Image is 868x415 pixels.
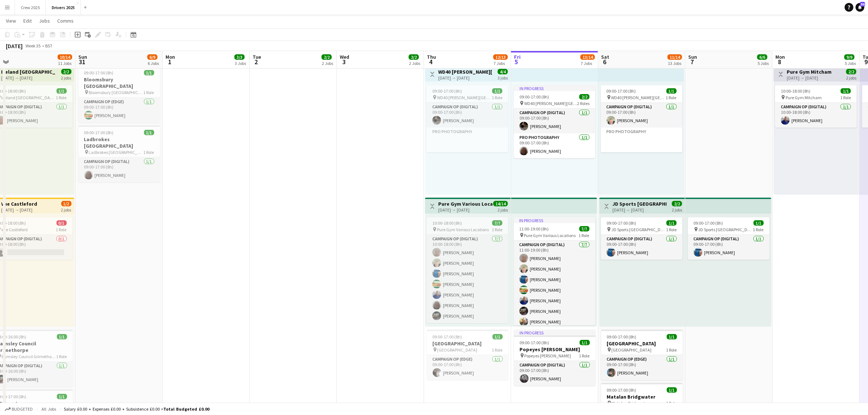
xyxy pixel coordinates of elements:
span: 7 [687,58,697,66]
app-job-card: 10:00-18:00 (8h)1/1 Pure Gym Mitcham1 RoleCampaign Op (Digital)1/110:00-18:00 (8h)[PERSON_NAME] [775,85,857,128]
span: [GEOGRAPHIC_DATA] [437,347,478,353]
span: WD40 [PERSON_NAME][GEOGRAPHIC_DATA] [524,101,577,106]
app-card-role-placeholder: Pro Photography [427,128,508,152]
app-job-card: 09:00-17:00 (8h)1/1 JD Sports [GEOGRAPHIC_DATA]1 RoleCampaign Op (Digital)1/109:00-17:00 (8h)[PER... [688,217,770,260]
h3: Bloomsbury [GEOGRAPHIC_DATA] [78,76,160,89]
app-card-role: Campaign Op (Digital)1/109:00-17:00 (8h)[PERSON_NAME] [514,361,596,386]
app-job-card: 09:00-17:00 (8h)1/1[GEOGRAPHIC_DATA] [GEOGRAPHIC_DATA]1 RoleCampaign Op (Edge)1/109:00-17:00 (8h)... [427,330,509,380]
span: Comms [57,18,74,24]
span: Pure Gym Various Locations [437,227,489,232]
span: View [6,18,16,24]
span: 1 Role [492,95,502,100]
div: BST [45,43,52,49]
span: 1 Role [492,347,503,353]
button: Crew 2025 [15,0,46,15]
span: 1 Role [579,233,589,238]
span: Tue [253,54,261,60]
span: Sun [78,54,87,60]
span: Total Budgeted £0.00 [163,406,209,412]
span: 2/2 [672,201,682,206]
span: 09:00-17:00 (8h) [520,340,549,345]
span: 11/14 [667,54,682,60]
span: 7/7 [492,220,502,226]
span: 1/1 [841,88,851,94]
span: 1 Role [56,95,67,100]
span: 1 Role [666,95,677,100]
span: 11:00-19:00 (8h) [519,226,549,232]
app-card-role: Campaign Op (Digital)1/109:00-17:00 (8h)[PERSON_NAME] [601,235,682,260]
span: Barnsley Council Grimethorpe [2,354,57,359]
div: 3 jobs [498,74,508,81]
span: 0/1 [57,220,67,226]
div: 2 jobs [61,206,71,213]
span: Mon [166,54,175,60]
span: 09:00-17:00 (8h) [607,387,637,393]
span: 09:00-17:00 (8h) [694,220,723,226]
span: 1/1 [667,387,677,393]
app-card-role: Pro Photography1/109:00-17:00 (8h)[PERSON_NAME] [514,133,595,158]
app-job-card: 09:00-17:00 (8h)1/1 WD40 [PERSON_NAME][GEOGRAPHIC_DATA]1 RoleCampaign Op (Digital)1/109:00-17:00 ... [601,85,682,152]
div: 7 Jobs [494,61,507,66]
span: 1 Role [57,354,67,359]
app-card-role: Campaign Op (Edge)1/109:00-17:00 (8h)[PERSON_NAME] [601,355,683,380]
app-job-card: 10:00-18:00 (8h)7/7 Pure Gym Various Locations1 RoleCampaign Op (Digital)7/710:00-18:00 (8h)[PERS... [427,217,508,323]
span: 1/1 [144,70,154,75]
span: 10:00-18:00 (8h) [432,220,462,226]
span: [GEOGRAPHIC_DATA] [612,347,652,353]
span: Ladbrokes [GEOGRAPHIC_DATA] [89,150,144,155]
div: [DATE] → [DATE] [438,75,493,81]
span: Matalan Bridgwater [612,400,649,406]
div: 2 jobs [672,206,682,213]
div: [DATE] → [DATE] [787,75,832,81]
span: Edit [23,18,32,24]
span: 3/3 [234,54,245,60]
div: [DATE] [6,42,23,50]
a: Comms [54,16,77,26]
span: 14/14 [493,201,508,206]
app-job-card: In progress09:00-17:00 (8h)1/1Popeyes [PERSON_NAME] Popeyes [PERSON_NAME]1 RoleCampaign Op (Digit... [514,330,596,386]
span: 1 Role [666,347,677,353]
app-card-role-placeholder: Pro Photography [601,128,682,152]
div: In progress [514,330,596,336]
div: 2 jobs [61,74,71,81]
app-card-role: Campaign Op (Digital)1/109:00-17:00 (8h)[PERSON_NAME] [427,103,508,128]
app-card-role: Campaign Op (Digital)1/109:00-17:00 (8h)[PERSON_NAME] [78,158,160,182]
span: 09:00-17:00 (8h) [607,88,636,94]
span: JD Sports [GEOGRAPHIC_DATA] [611,227,666,232]
app-card-role: Campaign Op (Digital)1/109:00-17:00 (8h)[PERSON_NAME] [601,103,682,128]
app-card-role: Campaign Op (Digital)1/110:00-18:00 (8h)[PERSON_NAME] [775,103,857,128]
span: 1 Role [144,150,154,155]
h3: [GEOGRAPHIC_DATA] [601,340,683,347]
span: 1 Role [144,90,154,95]
app-job-card: In progress09:00-17:00 (8h)2/2 WD40 [PERSON_NAME][GEOGRAPHIC_DATA]2 RolesCampaign Op (Digital)1/1... [514,85,595,158]
span: 2/2 [409,54,419,60]
div: 2 Jobs [322,61,333,66]
app-job-card: 09:00-17:00 (8h)1/1 WD40 [PERSON_NAME][GEOGRAPHIC_DATA]1 RoleCampaign Op (Digital)1/109:00-17:00 ... [427,85,508,152]
div: 2 jobs [498,206,508,213]
span: Fri [514,54,521,60]
span: 1/1 [666,88,677,94]
span: 09:00-17:00 (8h) [607,220,636,226]
span: Iceland [GEOGRAPHIC_DATA] [1,95,56,100]
span: 09:00-17:00 (8h) [433,334,462,340]
span: 1 Role [492,227,502,232]
span: 1 Role [753,227,764,232]
span: 13/14 [580,54,595,60]
h3: JD Sports [GEOGRAPHIC_DATA] [612,201,667,207]
app-job-card: 09:00-17:00 (8h)1/1[GEOGRAPHIC_DATA] [GEOGRAPHIC_DATA]1 RoleCampaign Op (Edge)1/109:00-17:00 (8h)... [601,330,683,380]
div: [DATE] → [DATE] [1,75,56,81]
h3: Iceland [GEOGRAPHIC_DATA] [1,69,56,75]
app-card-role: Campaign Op (Digital)7/711:00-19:00 (8h)[PERSON_NAME][PERSON_NAME][PERSON_NAME][PERSON_NAME][PERS... [514,241,595,329]
span: 2 [252,58,261,66]
span: 12/13 [493,54,508,60]
span: 2/2 [61,69,71,74]
span: 2 Roles [577,101,589,106]
button: Drivers 2025 [46,0,81,15]
span: 5 [513,58,521,66]
span: Jobs [39,18,50,24]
